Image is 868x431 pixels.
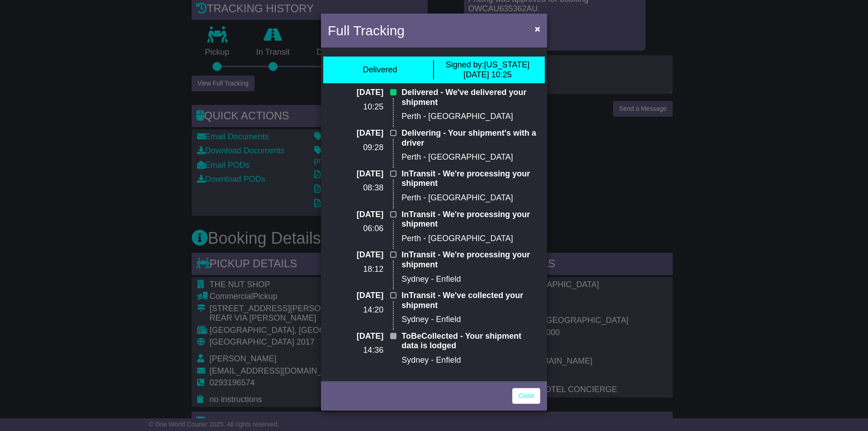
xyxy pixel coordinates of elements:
[328,102,383,112] p: 10:25
[328,210,383,220] p: [DATE]
[328,332,383,341] p: [DATE]
[328,291,383,301] p: [DATE]
[535,24,540,34] span: ×
[401,275,540,284] p: Sydney - Enfield
[328,250,383,260] p: [DATE]
[401,291,540,310] p: InTransit - We've collected your shipment
[328,346,383,355] p: 14:36
[363,65,397,75] div: Delivered
[446,60,529,80] div: [US_STATE] [DATE] 10:25
[401,315,540,325] p: Sydney - Enfield
[401,250,540,270] p: InTransit - We're processing your shipment
[401,112,540,122] p: Perth - [GEOGRAPHIC_DATA]
[401,332,540,351] p: ToBeCollected - Your shipment data is lodged
[328,143,383,153] p: 09:28
[401,128,540,148] p: Delivering - Your shipment's with a driver
[401,152,540,162] p: Perth - [GEOGRAPHIC_DATA]
[328,183,383,193] p: 08:38
[512,388,540,404] a: Close
[401,234,540,244] p: Perth - [GEOGRAPHIC_DATA]
[328,128,383,138] p: [DATE]
[446,60,484,69] span: Signed by:
[328,305,383,315] p: 14:20
[401,169,540,189] p: InTransit - We're processing your shipment
[401,355,540,365] p: Sydney - Enfield
[328,88,383,98] p: [DATE]
[401,193,540,203] p: Perth - [GEOGRAPHIC_DATA]
[328,265,383,275] p: 18:12
[401,210,540,229] p: InTransit - We're processing your shipment
[328,169,383,179] p: [DATE]
[328,20,405,41] h4: Full Tracking
[401,88,540,107] p: Delivered - We've delivered your shipment
[530,19,545,38] button: Close
[328,224,383,234] p: 06:06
